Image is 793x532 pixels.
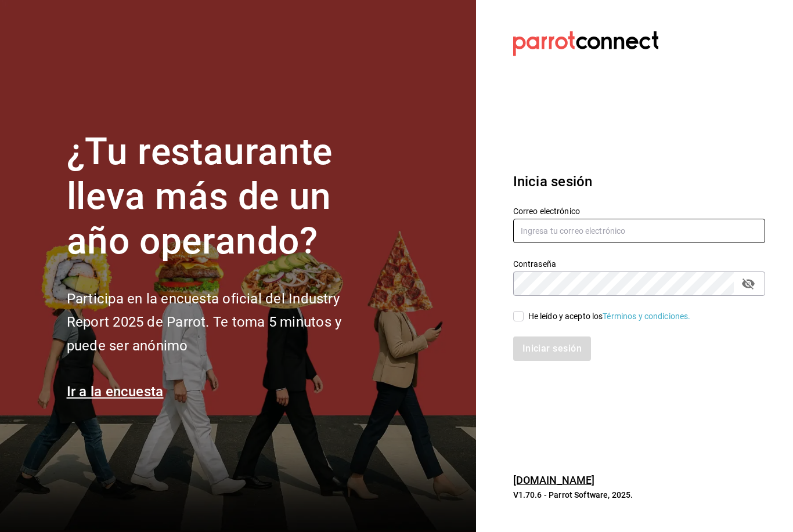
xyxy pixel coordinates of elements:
input: Ingresa tu correo electrónico [513,219,765,243]
a: [DOMAIN_NAME] [513,474,595,486]
h3: Inicia sesión [513,171,765,192]
button: passwordField [738,274,758,294]
h2: Participa en la encuesta oficial del Industry Report 2025 de Parrot. Te toma 5 minutos y puede se... [67,287,380,358]
p: V1.70.6 - Parrot Software, 2025. [513,489,765,501]
div: He leído y acepto los [528,310,691,323]
a: Ir a la encuesta [67,383,164,400]
a: Términos y condiciones. [603,312,690,321]
label: Correo electrónico [513,207,765,215]
h1: ¿Tu restaurante lleva más de un año operando? [67,130,380,263]
label: Contraseña [513,260,765,268]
